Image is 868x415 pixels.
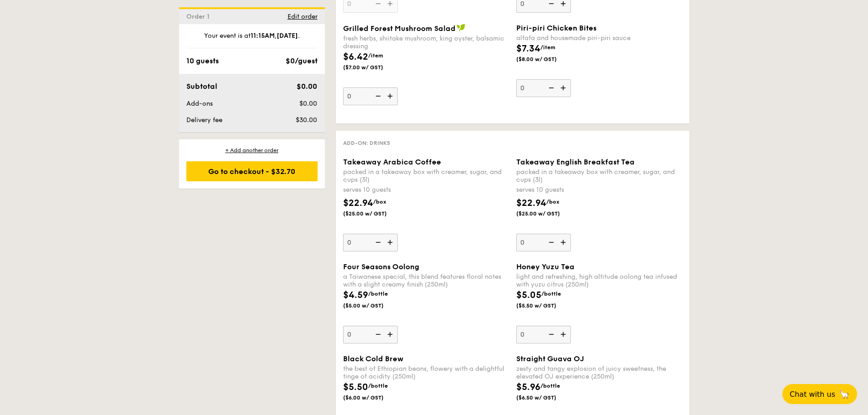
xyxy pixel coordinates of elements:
span: Straight Guava OJ [516,354,584,363]
img: icon-add.58712e84.svg [557,234,571,251]
span: ($5.00 w/ GST) [343,302,405,309]
input: Four Seasons Oolonga Taiwanese special, this blend features floral notes with a slight creamy fin... [343,326,398,343]
input: Piri-piri Chicken Bitesalfafa and housemade piri-piri sauce$7.34/item($8.00 w/ GST) [516,79,571,97]
span: /box [373,199,386,205]
img: icon-reduce.1d2dbef1.svg [370,87,384,105]
input: Honey Yuzu Tealight and refreshing, high altitude oolong tea infused with yuzu citrus (250ml)$5.0... [516,326,571,343]
input: Grilled Forest Mushroom Saladfresh herbs, shiitake mushroom, king oyster, balsamic dressing$6.42/... [343,87,398,105]
span: /bottle [368,291,388,297]
img: icon-reduce.1d2dbef1.svg [544,234,557,251]
img: icon-reduce.1d2dbef1.svg [370,326,384,343]
div: + Add another order [186,147,318,154]
span: Black Cold Brew [343,354,403,363]
span: Takeaway English Breakfast Tea [516,158,635,166]
span: Add-ons [186,100,213,108]
span: $6.42 [343,51,368,62]
span: Grilled Forest Mushroom Salad [343,24,456,33]
div: serves 10 guests [516,185,682,195]
div: light and refreshing, high altitude oolong tea infused with yuzu citrus (250ml) [516,273,682,288]
input: Takeaway English Breakfast Teapacked in a takeaway box with creamer, sugar, and cups (3l)serves 1... [516,234,571,251]
div: fresh herbs, shiitake mushroom, king oyster, balsamic dressing [343,35,509,50]
span: /bottle [368,383,388,389]
input: Takeaway Arabica Coffeepacked in a takeaway box with creamer, sugar, and cups (3l)serves 10 guest... [343,234,398,251]
div: 10 guests [186,56,219,67]
span: /bottle [540,383,560,389]
button: Chat with us🦙 [782,384,857,404]
span: ($7.00 w/ GST) [343,64,405,71]
span: Order 1 [186,13,213,20]
div: Go to checkout - $32.70 [186,161,318,181]
strong: 11:15AM [251,32,275,40]
div: packed in a takeaway box with creamer, sugar, and cups (3l) [343,168,509,184]
span: $0.00 [299,100,317,108]
div: packed in a takeaway box with creamer, sugar, and cups (3l) [516,168,682,184]
div: the best of Ethiopian beans, flowery with a delightful tinge of acidity (250ml) [343,365,509,380]
img: icon-reduce.1d2dbef1.svg [370,234,384,251]
span: $22.94 [343,198,373,209]
span: Subtotal [186,82,217,91]
span: $4.59 [343,290,368,301]
span: Chat with us [790,390,835,399]
span: $5.96 [516,382,540,393]
span: Piri-piri Chicken Bites [516,24,596,32]
span: $30.00 [296,116,317,124]
img: icon-reduce.1d2dbef1.svg [544,326,557,343]
span: $5.05 [516,290,541,301]
span: Four Seasons Oolong [343,262,419,271]
div: zesty and tangy explosion of juicy sweetness, the elevated OJ experience (250ml) [516,365,682,380]
span: Add-on: Drinks [343,140,390,146]
div: serves 10 guests [343,185,509,195]
span: /item [368,52,383,59]
img: icon-add.58712e84.svg [557,79,571,97]
span: ($5.50 w/ GST) [516,302,578,309]
span: $22.94 [516,198,546,209]
img: icon-add.58712e84.svg [384,234,398,251]
span: 🦙 [839,389,850,400]
strong: [DATE] [277,32,298,40]
span: ($25.00 w/ GST) [343,210,405,217]
div: $0/guest [286,56,318,67]
span: $0.00 [297,82,317,91]
span: /item [540,44,555,51]
span: Takeaway Arabica Coffee [343,158,441,166]
span: Edit order [288,13,318,20]
span: $7.34 [516,43,540,54]
span: ($8.00 w/ GST) [516,56,578,63]
img: icon-vegan.f8ff3823.svg [457,24,466,32]
img: icon-add.58712e84.svg [557,326,571,343]
img: icon-add.58712e84.svg [384,87,398,105]
div: Your event is at , . [186,31,318,48]
span: Honey Yuzu Tea [516,262,575,271]
div: a Taiwanese special, this blend features floral notes with a slight creamy finish (250ml) [343,273,509,288]
span: ($25.00 w/ GST) [516,210,578,217]
span: /bottle [541,291,561,297]
span: Delivery fee [186,116,222,124]
span: $5.50 [343,382,368,393]
div: alfafa and housemade piri-piri sauce [516,34,682,42]
span: /box [546,199,560,205]
img: icon-reduce.1d2dbef1.svg [544,79,557,97]
img: icon-add.58712e84.svg [384,326,398,343]
span: ($6.50 w/ GST) [516,394,578,401]
span: ($6.00 w/ GST) [343,394,405,401]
